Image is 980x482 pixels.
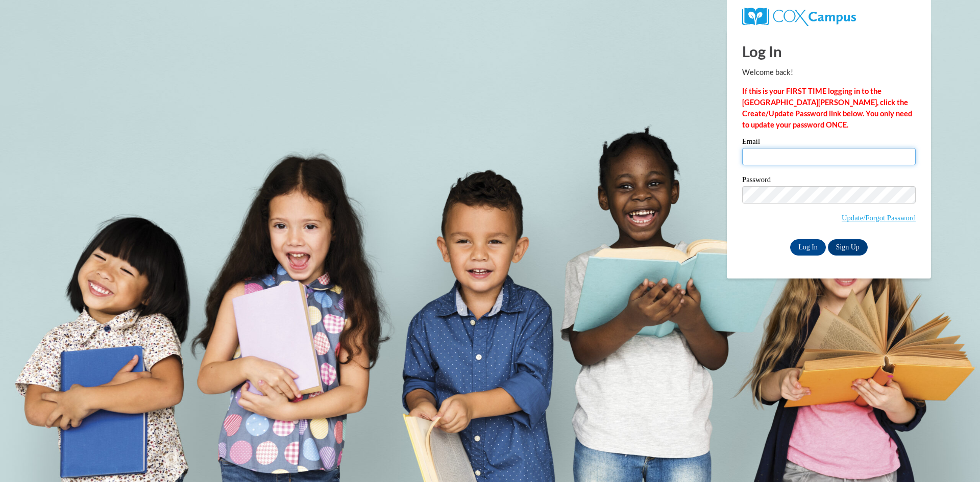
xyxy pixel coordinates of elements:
input: Log In [790,239,826,256]
label: Password [742,176,916,186]
p: Welcome back! [742,67,916,78]
a: COX Campus [742,12,856,20]
a: Sign Up [828,239,868,256]
h1: Log In [742,41,916,62]
label: Email [742,138,916,148]
a: Update/Forgot Password [842,214,916,222]
strong: If this is your FIRST TIME logging in to the [GEOGRAPHIC_DATA][PERSON_NAME], click the Create/Upd... [742,87,912,129]
img: COX Campus [742,8,856,26]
